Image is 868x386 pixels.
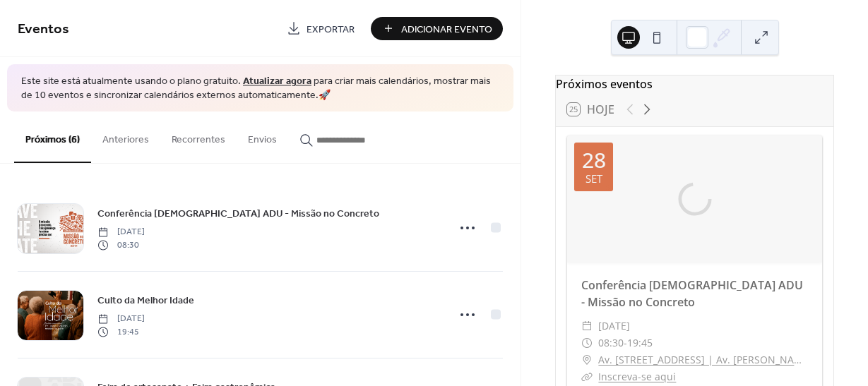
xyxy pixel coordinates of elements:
[581,277,803,310] a: Conferência [DEMOGRAPHIC_DATA] ADU - Missão no Concreto
[276,17,365,40] a: Exportar
[581,318,593,334] div: ​
[307,22,355,37] span: Exportar
[624,334,627,351] span: -
[97,207,379,222] span: Conferência [DEMOGRAPHIC_DATA] ADU - Missão no Concreto
[237,111,288,162] button: Envios
[627,334,653,351] span: 19:45
[581,334,593,351] div: ​
[598,334,624,351] span: 08:30
[581,351,593,368] div: ​
[97,313,145,325] span: [DATE]
[97,294,194,308] span: Culto da Melhor Idade
[401,22,492,37] span: Adicionar Evento
[21,75,499,102] span: Este site está atualmente usando o plano gratuito. para criar mais calendários, mostrar mais de 1...
[585,174,602,184] div: set
[18,16,69,43] span: Eventos
[97,226,145,239] span: [DATE]
[97,292,194,308] a: Culto da Melhor Idade
[243,72,311,91] a: Atualizar agora
[598,318,630,334] span: [DATE]
[581,368,593,385] div: ​
[160,111,237,162] button: Recorrentes
[14,111,91,163] button: Próximos (6)
[598,351,808,368] a: Av. [STREET_ADDRESS] | Av. [PERSON_NAME], 3121 - Pirituba
[556,76,833,92] div: Próximos eventos
[371,17,503,40] button: Adicionar Evento
[97,239,145,251] span: 08:30
[97,325,145,338] span: 19:45
[91,111,160,162] button: Anteriores
[598,370,676,383] a: Inscreva-se aqui
[97,205,379,222] a: Conferência [DEMOGRAPHIC_DATA] ADU - Missão no Concreto
[582,150,606,171] div: 28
